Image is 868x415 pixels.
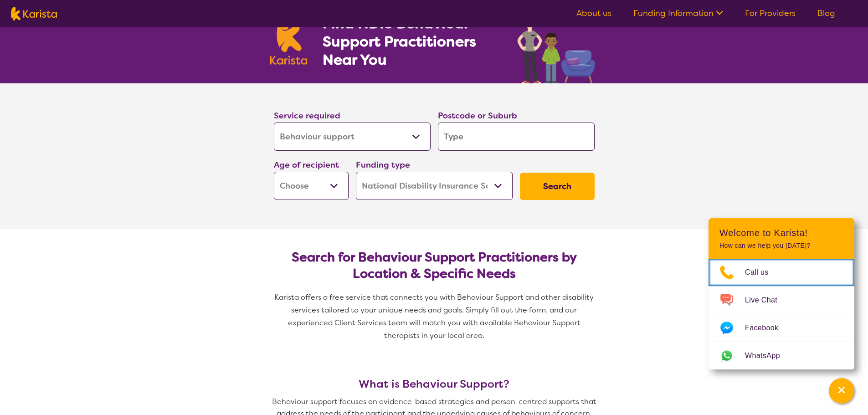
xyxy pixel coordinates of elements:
img: Karista logo [270,15,308,65]
input: Type [438,123,595,151]
span: Call us [745,266,780,279]
img: behaviour-support [515,4,598,83]
button: Search [520,173,595,200]
label: Service required [274,110,340,121]
ul: Choose channel [709,259,854,369]
a: For Providers [745,8,796,19]
label: Age of recipient [274,159,339,170]
a: Blog [817,8,835,19]
img: Karista logo [11,7,57,20]
h2: Welcome to Karista! [719,227,843,238]
a: About us [576,8,611,19]
label: Postcode or Suburb [438,110,517,121]
div: Channel Menu [709,218,854,369]
span: Facebook [745,321,789,335]
a: Web link opens in a new tab. [709,342,854,369]
a: Funding Information [633,8,723,19]
h2: Search for Behaviour Support Practitioners by Location & Specific Needs [281,249,587,282]
button: Channel Menu [829,378,854,404]
label: Funding type [356,159,410,170]
p: How can we help you [DATE]? [719,242,843,250]
span: WhatsApp [745,349,791,363]
span: Live Chat [745,293,788,307]
h3: What is Behaviour Support? [270,378,598,390]
p: Karista offers a free service that connects you with Behaviour Support and other disability servi... [270,291,598,342]
h1: Find NDIS Behaviour Support Practitioners Near You [323,14,499,69]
